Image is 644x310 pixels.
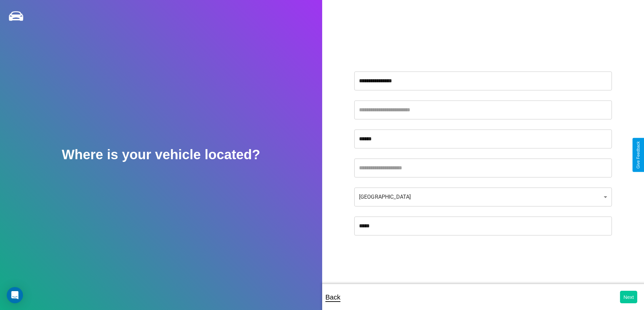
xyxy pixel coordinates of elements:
[7,287,23,303] div: Open Intercom Messenger
[354,188,612,206] div: [GEOGRAPHIC_DATA]
[62,147,260,162] h2: Where is your vehicle located?
[620,291,637,303] button: Next
[326,291,340,303] p: Back
[636,141,641,169] div: Give Feedback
